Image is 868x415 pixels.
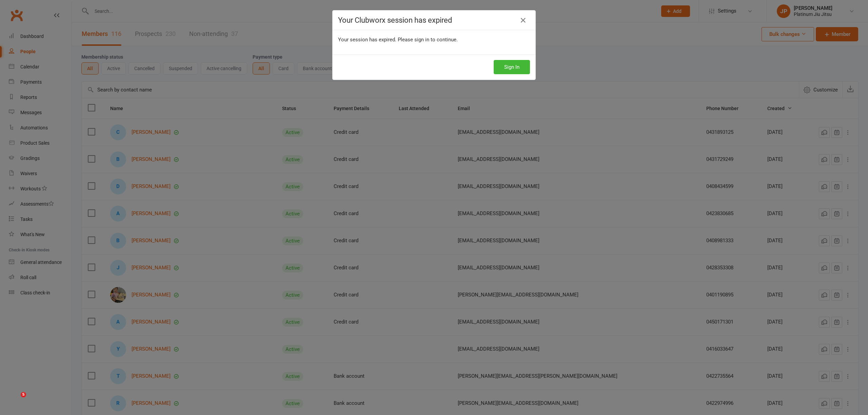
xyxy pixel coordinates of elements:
[21,392,26,397] span: 5
[338,16,530,24] h4: Your Clubworx session has expired
[518,15,529,26] a: Close
[7,392,23,408] iframe: Intercom live chat
[338,37,458,43] span: Your session has expired. Please sign in to continue.
[494,60,530,74] button: Sign In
